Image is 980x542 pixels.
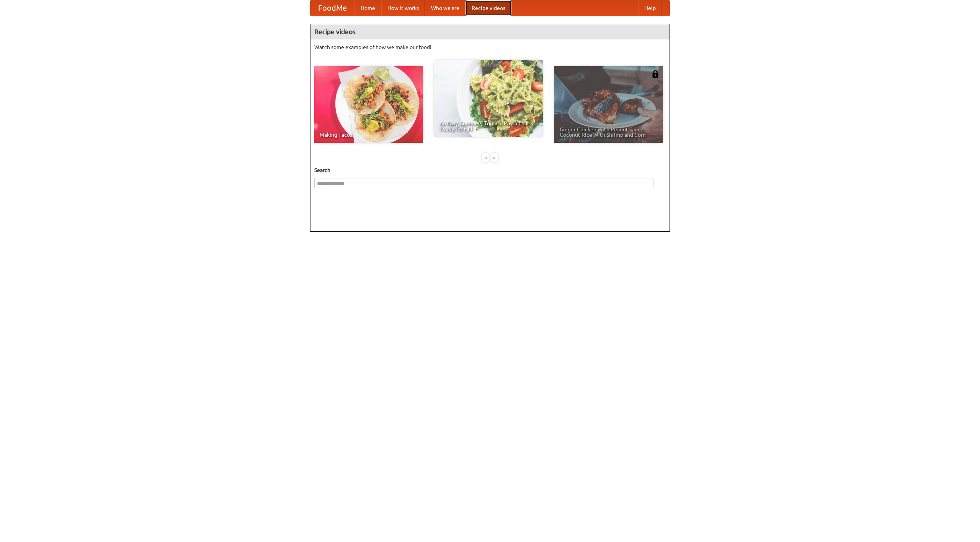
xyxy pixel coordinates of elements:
img: 483408.png [652,70,659,78]
div: « [482,153,489,162]
a: Home [354,0,381,16]
span: Making Tacos [320,132,418,138]
a: Recipe videos [465,0,511,16]
h4: Recipe videos [310,24,670,39]
a: Who we are [425,0,465,16]
a: Help [638,0,662,16]
a: FoodMe [310,0,354,16]
div: » [491,153,498,162]
a: An Easy, Summery Tomato Pasta That's Ready for Fall [434,60,543,137]
a: Making Tacos [314,66,423,143]
h5: Search [314,166,666,174]
span: An Easy, Summery Tomato Pasta That's Ready for Fall [439,121,537,131]
p: Watch some examples of how we make our food! [314,43,666,51]
a: How it works [381,0,425,16]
